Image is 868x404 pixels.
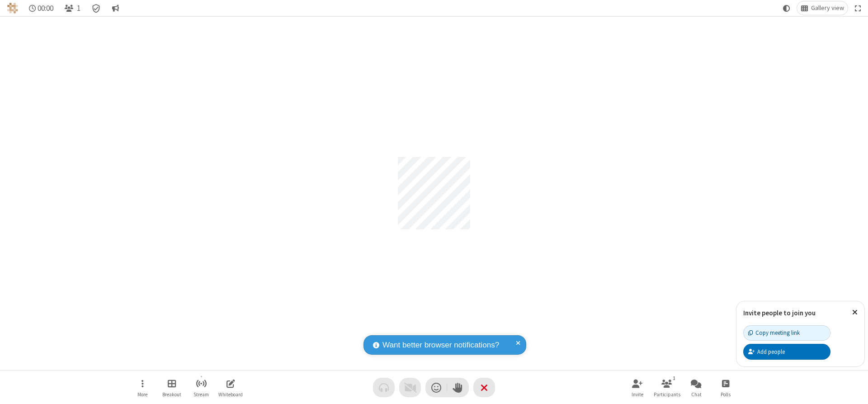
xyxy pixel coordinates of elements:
button: Conversation [108,1,123,15]
button: Open menu [129,375,156,400]
button: Open shared whiteboard [217,375,244,400]
button: Fullscreen [851,1,865,15]
span: Stream [193,392,209,397]
button: Open chat [683,375,710,400]
button: Raise hand [447,378,469,397]
button: Using system theme [779,1,794,15]
span: Polls [721,392,731,397]
div: 1 [670,374,678,382]
div: Timer [25,1,57,15]
button: Audio problem - check your Internet connection or call by phone [373,378,395,397]
span: Chat [691,392,702,397]
button: Invite participants (Alt+I) [624,375,651,400]
button: End or leave meeting [473,378,495,397]
span: 00:00 [38,4,53,13]
span: Gallery view [811,5,844,12]
button: Send a reaction [425,378,447,397]
span: More [137,392,147,397]
span: Invite [632,392,643,397]
button: Start streaming [188,375,215,400]
button: Open participant list [653,375,680,400]
img: QA Selenium DO NOT DELETE OR CHANGE [7,3,18,14]
button: Add people [743,344,830,359]
div: Meeting details Encryption enabled [88,1,105,15]
button: Open poll [712,375,739,400]
span: Want better browser notifications? [382,339,499,351]
button: Change layout [797,1,848,15]
button: Video [399,378,421,397]
div: Copy meeting link [748,328,800,337]
label: Invite people to join you [743,309,816,317]
span: Whiteboard [218,392,243,397]
button: Open participant list [61,1,84,15]
span: Participants [654,392,680,397]
button: Manage Breakout Rooms [158,375,185,400]
button: Close popover [845,301,864,323]
button: Copy meeting link [743,325,830,341]
span: 1 [77,4,80,13]
span: Breakout [162,392,181,397]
